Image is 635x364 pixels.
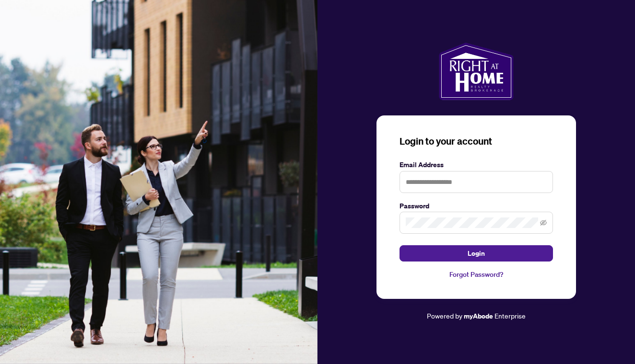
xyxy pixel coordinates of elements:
label: Password [400,201,553,211]
h3: Login to your account [400,135,553,148]
button: Login [400,245,553,262]
a: myAbode [464,311,493,321]
span: Login [468,246,485,261]
span: Enterprise [494,311,526,320]
img: ma-logo [439,43,513,100]
span: eye-invisible [540,219,547,226]
label: Email Address [400,159,553,170]
a: Forgot Password? [400,269,553,280]
span: Powered by [427,311,462,320]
